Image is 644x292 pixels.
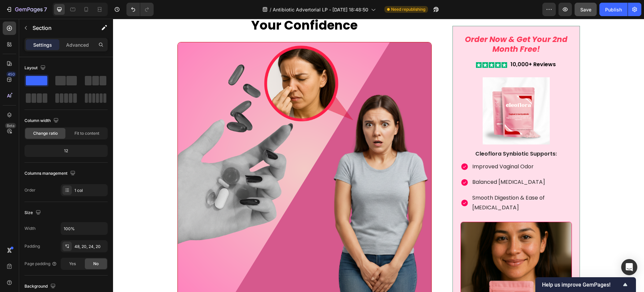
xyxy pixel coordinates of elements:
[599,3,628,16] button: Publish
[69,261,76,267] span: Yes
[621,259,637,275] div: Open Intercom Messenger
[542,281,629,289] button: Show survey - Help us improve GemPages!
[6,72,16,77] div: 450
[359,175,432,193] span: Smooth Digestion & Ease of [MEDICAL_DATA]
[66,41,89,48] p: Advanced
[542,282,621,288] span: Help us improve GemPages!
[580,7,591,12] span: Save
[44,5,47,13] p: 7
[3,3,50,16] button: 7
[74,130,99,136] span: Fit to content
[352,15,454,36] i: order now & get your 2nd month free!
[24,261,57,267] div: Page padding
[391,6,425,12] span: Need republishing
[359,143,421,151] span: Improved Vaginal Odor
[24,116,60,125] div: Column width
[5,123,16,128] div: Beta
[24,282,57,291] div: Background
[575,3,597,16] button: Save
[61,222,107,235] input: Auto
[33,41,52,48] p: Settings
[605,6,622,13] div: Publish
[33,130,58,136] span: Change ratio
[93,261,99,267] span: No
[113,19,644,292] iframe: Design area
[397,42,443,49] p: 10,000+ Reviews
[126,3,154,16] div: Undo/Redo
[348,131,458,138] p: Cleoflora Synbiotic Supports:
[24,208,42,217] div: Size
[24,64,47,73] div: Layout
[33,24,88,32] p: Section
[273,6,368,13] span: Antibiotic Advertorial LP - [DATE] 18:48:50
[24,225,36,232] div: Width
[64,23,319,278] img: gempages_557185986245690617-1983a1fc-aed6-47c3-9eb2-d7f0c53fdf23.png
[74,187,106,194] div: 1 col
[24,187,36,193] div: Order
[26,146,106,156] div: 12
[359,159,432,167] span: Balanced [MEDICAL_DATA]
[24,169,77,178] div: Columns management
[74,244,106,250] div: 48, 20, 24, 20
[347,58,459,126] img: gempages_557185986245690617-4c04ca09-05ff-4738-bcb0-a39a3cd02dbc.png
[24,243,40,249] div: Padding
[270,6,271,13] span: /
